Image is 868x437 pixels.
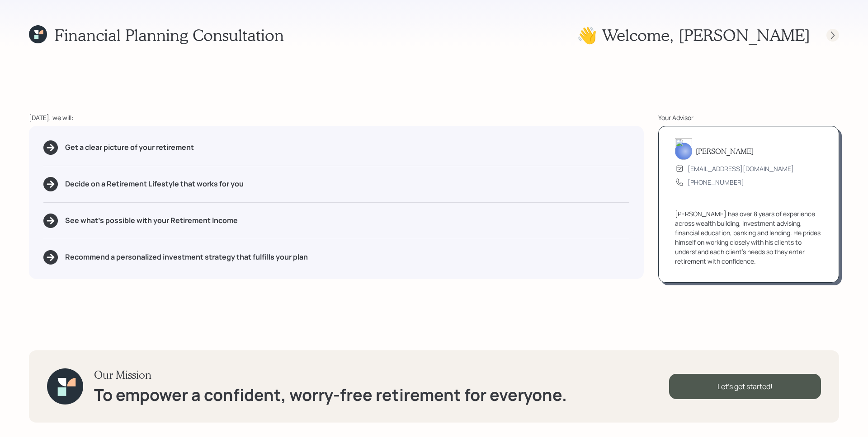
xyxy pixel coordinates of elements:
div: Your Advisor [658,113,839,122]
h1: Financial Planning Consultation [54,25,284,45]
h1: To empower a confident, worry-free retirement for everyone. [94,385,567,404]
h5: [PERSON_NAME] [696,147,754,155]
h1: 👋 Welcome , [PERSON_NAME] [577,25,810,45]
h5: Get a clear picture of your retirement [65,143,194,152]
h3: Our Mission [94,368,567,381]
h5: See what's possible with your Retirement Income [65,216,238,225]
div: Let's get started! [669,374,821,399]
h5: Recommend a personalized investment strategy that fulfills your plan [65,253,308,261]
h5: Decide on a Retirement Lifestyle that works for you [65,180,244,188]
div: [PERSON_NAME] has over 8 years of experience across wealth building, investment advising, financi... [675,209,822,266]
div: [PHONE_NUMBER] [688,177,744,187]
div: [EMAIL_ADDRESS][DOMAIN_NAME] [688,164,794,173]
div: [DATE], we will: [29,113,644,122]
img: james-distasi-headshot.png [675,138,692,160]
